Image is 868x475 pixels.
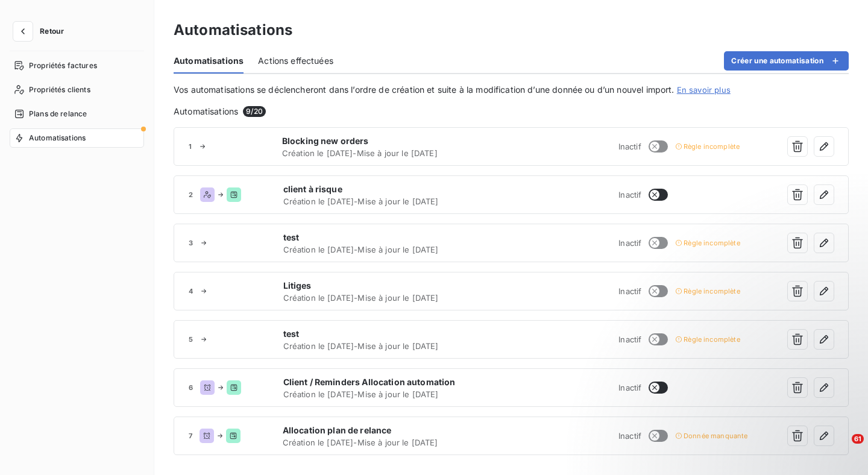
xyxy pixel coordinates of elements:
[283,341,510,351] span: Création le [DATE] - Mise à jour le [DATE]
[283,389,510,399] span: Création le [DATE] - Mise à jour le [DATE]
[174,84,675,95] span: Vos automatisations se déclencheront dans l’ordre de création et suite à la modification d’une do...
[283,183,510,195] span: client à risque
[852,434,864,444] span: 61
[29,133,86,143] span: Automatisations
[618,431,641,441] span: Inactif
[189,191,193,198] span: 2
[684,336,740,343] span: Règle incomplète
[283,438,509,447] span: Création le [DATE] - Mise à jour le [DATE]
[40,28,64,35] span: Retour
[283,197,510,206] span: Création le [DATE] - Mise à jour le [DATE]
[618,238,641,248] span: Inactif
[677,85,731,95] a: En savoir plus
[29,60,97,71] span: Propriétés factures
[684,288,740,295] span: Règle incomplète
[283,280,510,292] span: Litiges
[189,384,193,391] span: 6
[827,434,856,463] iframe: Intercom live chat
[174,19,292,41] h3: Automatisations
[724,51,849,71] button: Créer une automatisation
[189,143,192,150] span: 1
[618,335,641,344] span: Inactif
[10,56,144,75] a: Propriétés factures
[258,55,333,67] span: Actions effectuées
[283,231,510,244] span: test
[283,245,510,254] span: Création le [DATE] - Mise à jour le [DATE]
[283,376,510,388] span: Client / Reminders Allocation automation
[174,55,244,67] span: Automatisations
[243,106,266,117] span: 9 / 20
[283,328,510,340] span: test
[627,358,868,442] iframe: Intercom notifications message
[618,142,641,151] span: Inactif
[29,84,90,95] span: Propriétés clients
[10,128,144,148] a: Automatisations
[684,239,740,247] span: Règle incomplète
[282,135,509,147] span: Blocking new orders
[174,105,238,118] span: Automatisations
[189,432,192,439] span: 7
[189,239,193,247] span: 3
[283,293,510,303] span: Création le [DATE] - Mise à jour le [DATE]
[10,22,74,41] button: Retour
[684,143,740,150] span: Règle incomplète
[618,190,641,200] span: Inactif
[189,288,193,295] span: 4
[282,148,509,158] span: Création le [DATE] - Mise à jour le [DATE]
[189,336,193,343] span: 5
[29,109,87,119] span: Plans de relance
[10,80,144,99] a: Propriétés clients
[10,104,144,124] a: Plans de relance
[283,424,509,436] span: Allocation plan de relance
[618,383,641,392] span: Inactif
[618,286,641,296] span: Inactif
